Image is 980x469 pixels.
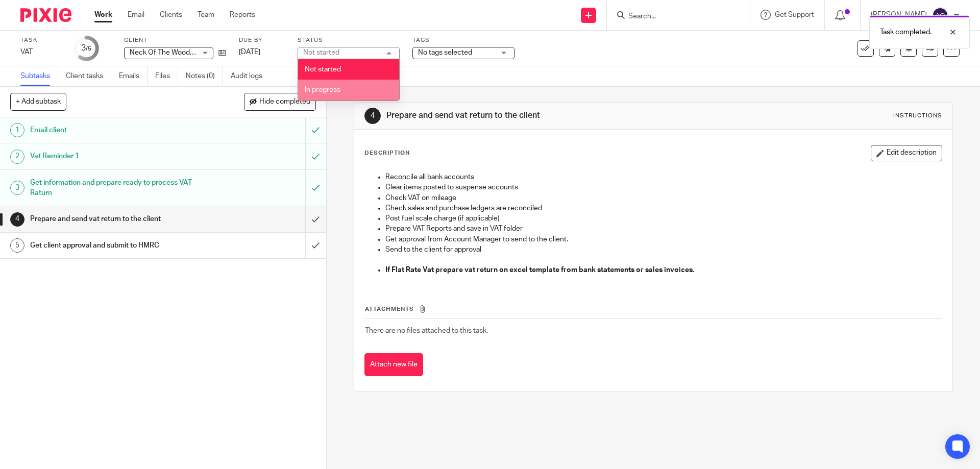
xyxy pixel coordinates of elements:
[20,47,61,57] div: VAT
[30,211,207,227] h1: Prepare and send vat return to the client
[385,172,941,182] p: Reconcile all bank accounts
[130,49,238,56] span: Neck Of The Wood Studio Limited
[244,93,316,110] button: Hide completed
[10,150,24,164] div: 2
[385,234,941,244] p: Get approval from Account Manager to send to the client.
[86,46,91,52] small: /5
[30,122,207,138] h1: Email client
[66,66,111,86] a: Client tasks
[94,10,112,20] a: Work
[239,36,285,44] label: Due by
[30,175,207,201] h1: Get information and prepare ready to process VAT Raturn
[231,66,270,86] a: Audit logs
[305,66,341,73] span: Not started
[30,238,207,253] h1: Get client approval and submit to HMRC
[81,42,91,54] div: 3
[119,66,148,86] a: Emails
[412,36,514,44] label: Tags
[10,181,24,195] div: 3
[230,10,255,20] a: Reports
[10,212,24,227] div: 4
[871,145,942,161] button: Edit description
[20,8,71,22] img: Pixie
[155,66,178,86] a: Files
[128,10,144,20] a: Email
[10,238,24,253] div: 5
[385,213,941,224] p: Post fuel scale charge (if applicable)
[186,66,223,86] a: Notes (0)
[385,203,941,213] p: Check sales and purchase ledgers are reconciled
[364,353,423,376] button: Attach new file
[385,266,694,274] strong: If Flat Rate Vat prepare vat return on excel template from bank statements or sales invoices.
[365,327,488,334] span: There are no files attached to this task.
[124,36,226,44] label: Client
[10,93,66,110] button: + Add subtask
[303,49,339,56] div: Not started
[305,86,340,93] span: In progress
[385,182,941,192] p: Clear items posted to suspense accounts
[298,36,400,44] label: Status
[364,149,410,157] p: Description
[30,149,207,164] h1: Vat Reminder 1
[893,112,942,120] div: Instructions
[10,123,24,137] div: 1
[259,98,310,106] span: Hide completed
[385,224,941,234] p: Prepare VAT Reports and save in VAT folder
[418,49,472,56] span: No tags selected
[198,10,214,20] a: Team
[386,110,675,121] h1: Prepare and send vat return to the client
[239,48,260,56] span: [DATE]
[20,66,58,86] a: Subtasks
[880,27,932,37] p: Task completed.
[364,108,381,124] div: 4
[160,10,182,20] a: Clients
[385,244,941,255] p: Send to the client for approval
[385,193,941,203] p: Check VAT on mileage
[932,7,948,23] img: svg%3E
[365,306,414,312] span: Attachments
[20,36,61,44] label: Task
